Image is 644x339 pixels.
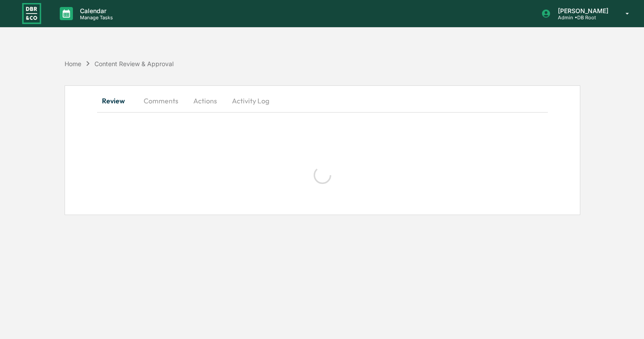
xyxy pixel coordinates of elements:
[65,60,81,67] div: Home
[185,90,225,111] button: Actions
[73,7,117,14] p: Calendar
[97,90,137,111] button: Review
[225,90,276,111] button: Activity Log
[21,2,42,25] img: logo
[551,7,613,14] p: [PERSON_NAME]
[97,90,548,111] div: secondary tabs example
[551,14,613,21] p: Admin • DB Root
[94,60,174,67] div: Content Review & Approval
[73,14,117,21] p: Manage Tasks
[137,90,185,111] button: Comments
